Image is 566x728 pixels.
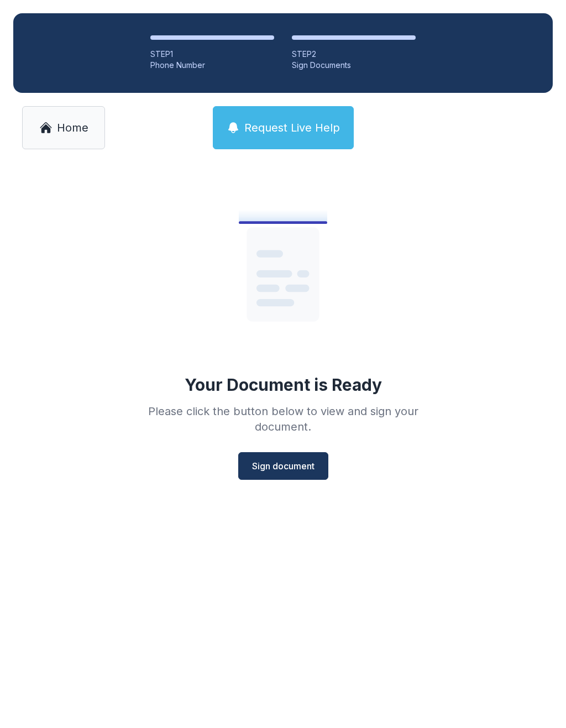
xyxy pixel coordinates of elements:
[150,60,274,71] div: Phone Number
[292,60,416,71] div: Sign Documents
[150,49,274,60] div: STEP 1
[57,120,88,135] span: Home
[244,120,340,135] span: Request Live Help
[252,459,315,473] span: Sign document
[185,375,382,395] div: Your Document is Ready
[292,49,416,60] div: STEP 2
[124,404,442,434] div: Please click the button below to view and sign your document.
